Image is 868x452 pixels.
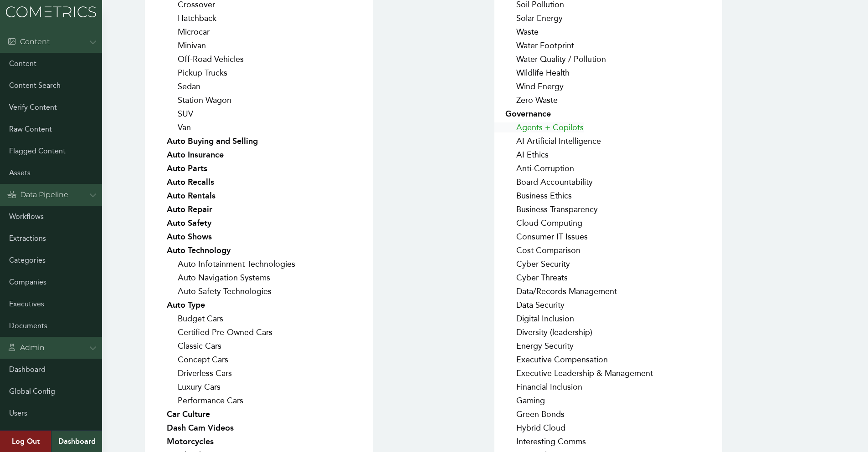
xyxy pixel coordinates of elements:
[494,300,565,310] a: Data Security
[494,177,593,187] a: Board Accountability
[145,437,214,447] a: Motorcycles
[7,342,45,353] div: Admin
[494,409,565,419] a: Green Bonds
[145,355,228,365] a: Concept Cars
[145,27,210,37] a: Microcar
[145,177,214,187] a: Auto Recalls
[145,259,295,269] a: Auto Infotainment Technologies
[145,41,206,51] a: Minivan
[145,204,212,214] a: Auto Repair
[145,54,244,64] a: Off-Road Vehicles
[145,314,223,324] a: Budget Cars
[145,327,272,337] a: Certified Pre-Owned Cars
[145,286,272,296] a: Auto Safety Technologies
[494,95,558,105] a: Zero Waste
[145,382,221,392] a: Luxury Cars
[494,68,570,78] a: Wildlife Health
[494,245,580,255] a: Cost Comparison
[145,122,191,132] a: Van
[494,150,549,160] a: AI Ethics
[145,13,216,23] a: Hatchback
[494,232,588,242] a: Consumer IT Issues
[145,163,207,173] a: Auto Parts
[145,368,232,378] a: Driverless Cars
[494,355,608,365] a: Executive Compensation
[145,109,193,119] a: SUV
[145,245,231,255] a: Auto Technology
[145,68,227,78] a: Pickup Trucks
[494,191,572,201] a: Business Ethics
[494,382,582,392] a: Financial Inclusion
[145,341,221,351] a: Classic Cars
[494,122,584,132] a: Agents + Copilots
[145,300,205,310] a: Auto Type
[494,81,564,91] a: Wind Energy
[145,150,224,160] a: Auto Insurance
[145,136,258,146] a: Auto Buying and Selling
[494,136,601,146] a: AI Artificial Intelligence
[145,273,270,283] a: Auto Navigation Systems
[145,396,243,406] a: Performance Cars
[494,204,598,214] a: Business Transparency
[494,218,582,228] a: Cloud Computing
[145,232,212,242] a: Auto Shows
[494,286,617,296] a: Data/Records Management
[494,423,565,433] a: Hybrid Cloud
[494,341,574,351] a: Energy Security
[494,314,574,324] a: Digital Inclusion
[494,259,570,269] a: Cyber Security
[494,27,539,37] a: Waste
[494,396,545,406] a: Gaming
[494,368,653,378] a: Executive Leadership & Management
[51,431,102,452] a: Dashboard
[494,13,563,23] a: Solar Energy
[494,437,586,447] a: Interesting Comms
[494,41,574,51] a: Water Footprint
[145,218,211,228] a: Auto Safety
[7,36,50,47] div: Content
[145,95,231,105] a: Station Wagon
[145,81,200,91] a: Sedan
[494,54,606,64] a: Water Quality / Pollution
[494,273,568,283] a: Cyber Threats
[494,163,574,173] a: Anti-Corruption
[7,189,68,200] div: Data Pipeline
[494,327,592,337] a: Diversity (leadership)
[145,423,234,433] a: Dash Cam Videos
[494,109,551,119] a: Governance
[145,409,210,419] a: Car Culture
[145,191,216,201] a: Auto Rentals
